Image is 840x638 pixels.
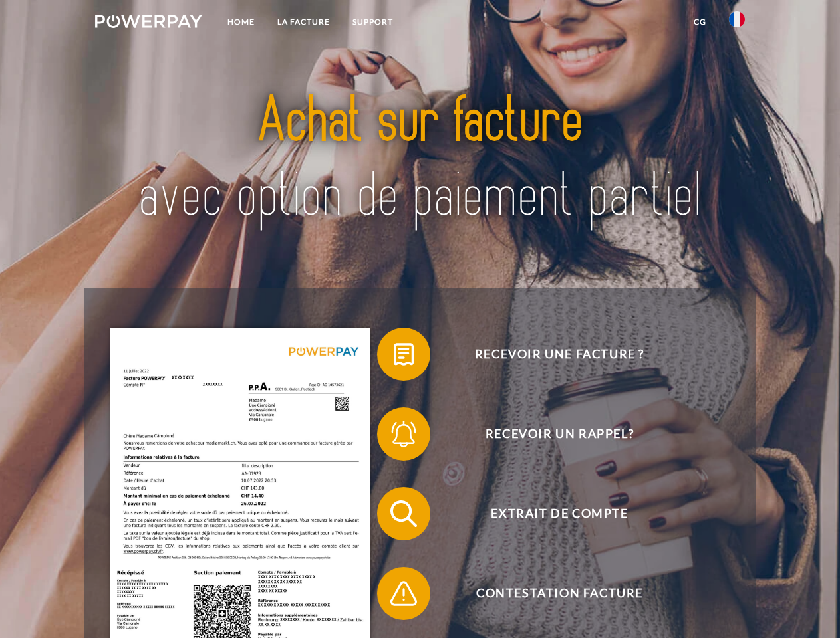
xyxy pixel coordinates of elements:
[682,10,718,34] a: CG
[387,577,420,610] img: qb_warning.svg
[387,417,420,451] img: qb_bell.svg
[266,10,341,34] a: LA FACTURE
[341,10,404,34] a: Support
[387,497,420,530] img: qb_search.svg
[216,10,266,34] a: Home
[729,11,745,27] img: fr
[396,567,722,620] span: Contestation Facture
[95,15,202,28] img: logo-powerpay-white.svg
[396,487,722,540] span: Extrait de compte
[396,407,722,461] span: Recevoir un rappel?
[396,328,722,381] span: Recevoir une facture ?
[377,487,723,540] button: Extrait de compte
[127,64,713,255] img: title-powerpay_fr.svg
[387,338,420,371] img: qb_bill.svg
[377,567,723,620] button: Contestation Facture
[377,328,723,381] button: Recevoir une facture ?
[377,407,723,461] button: Recevoir un rappel?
